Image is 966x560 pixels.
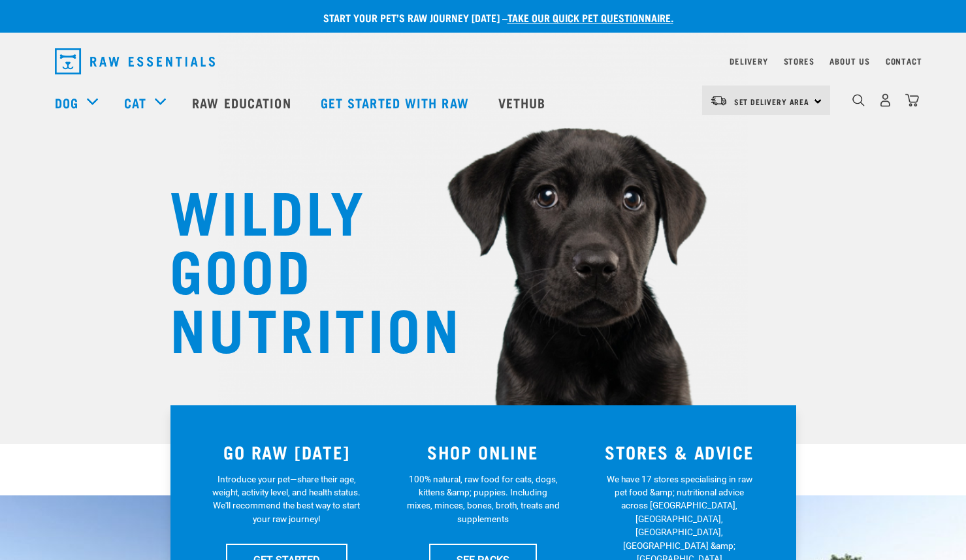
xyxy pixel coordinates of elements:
[734,99,810,104] span: Set Delivery Area
[44,43,922,80] nav: dropdown navigation
[55,93,78,112] a: Dog
[730,59,767,63] a: Delivery
[406,473,560,526] p: 100% natural, raw food for cats, dogs, kittens &amp; puppies. Including mixes, minces, bones, bro...
[829,59,869,63] a: About Us
[485,76,562,129] a: Vethub
[393,442,573,462] h3: SHOP ONLINE
[886,59,922,63] a: Contact
[179,76,307,129] a: Raw Education
[878,93,892,107] img: user.png
[210,473,363,526] p: Introduce your pet—share their age, weight, activity level, and health status. We'll recommend th...
[784,59,814,63] a: Stores
[852,94,865,106] img: home-icon-1@2x.png
[170,179,431,356] h1: WILDLY GOOD NUTRITION
[197,442,378,462] h3: GO RAW [DATE]
[507,14,673,20] a: take our quick pet questionnaire.
[710,95,728,106] img: van-moving.png
[905,93,919,107] img: home-icon@2x.png
[55,48,215,74] img: Raw Essentials Logo
[589,442,770,462] h3: STORES & ADVICE
[124,93,146,112] a: Cat
[308,76,485,129] a: Get started with Raw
